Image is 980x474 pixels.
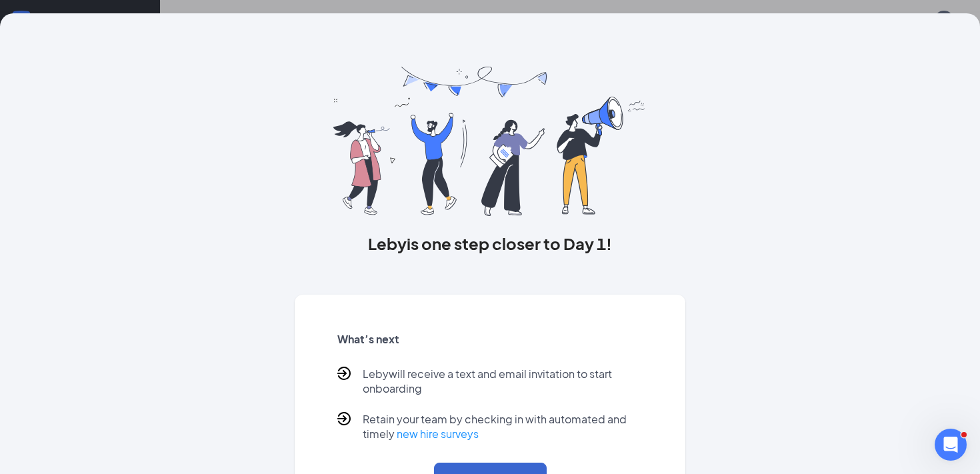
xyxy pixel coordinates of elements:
a: new hire surveys [397,427,479,441]
img: you are all set [333,67,646,216]
h3: Leby is one step closer to Day 1! [295,232,686,255]
p: Retain your team by checking in with automated and timely [363,412,643,441]
h5: What’s next [337,332,643,347]
p: Leby will receive a text and email invitation to start onboarding [363,367,643,396]
iframe: Intercom live chat [935,429,967,461]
